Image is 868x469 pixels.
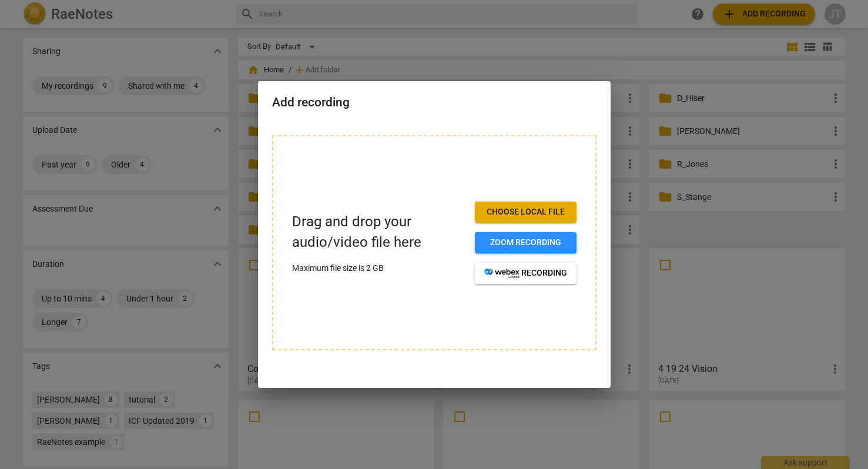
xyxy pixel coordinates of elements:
[475,202,577,223] button: Choose local file
[475,232,577,253] button: Zoom recording
[292,212,465,253] p: Drag and drop your audio/video file here
[475,263,577,284] button: recording
[292,262,465,274] p: Maximum file size is 2 GB
[484,237,567,249] span: Zoom recording
[272,95,596,110] h2: Add recording
[484,206,567,218] span: Choose local file
[484,267,567,279] span: recording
